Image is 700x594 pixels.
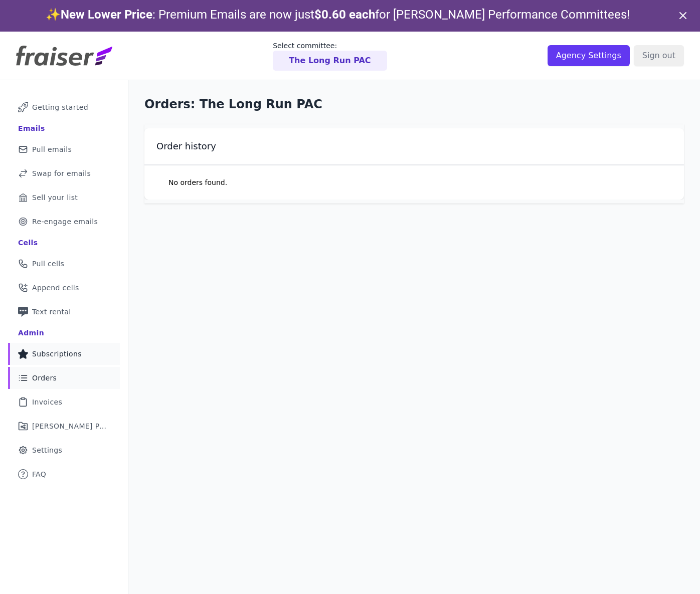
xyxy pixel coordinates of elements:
p: The Long Run PAC [289,55,371,67]
input: Agency Settings [548,45,630,66]
img: Fraiser Logo [16,46,112,66]
span: Invoices [32,397,62,407]
div: Admin [18,328,44,338]
div: Emails [18,123,45,133]
span: [PERSON_NAME] Performance [32,421,108,431]
span: Append cells [32,283,79,293]
a: Subscriptions [8,343,120,365]
a: Re-engage emails [8,211,120,233]
a: Invoices [8,391,120,413]
span: Pull emails [32,144,72,154]
a: Text rental [8,301,120,323]
a: Pull emails [8,138,120,160]
span: Text rental [32,307,71,317]
span: Orders [32,373,57,383]
a: Getting started [8,96,120,118]
a: Select committee: The Long Run PAC [273,41,387,71]
span: Sell your list [32,192,78,203]
span: FAQ [32,469,46,479]
a: FAQ [8,463,120,485]
a: Append cells [8,277,120,299]
span: Settings [32,445,62,455]
span: Subscriptions [32,349,82,359]
p: No orders found. [156,165,239,200]
span: Swap for emails [32,168,91,178]
h1: Orders: The Long Run PAC [144,96,684,112]
input: Sign out [634,45,684,66]
div: Cells [18,238,38,248]
h2: Order history [156,140,216,152]
a: [PERSON_NAME] Performance [8,415,120,437]
a: Swap for emails [8,162,120,184]
span: Re-engage emails [32,217,98,227]
span: Getting started [32,102,88,112]
a: Sell your list [8,186,120,209]
span: Pull cells [32,259,64,269]
a: Settings [8,439,120,461]
p: Select committee: [273,41,387,51]
a: Orders [8,367,120,389]
a: Pull cells [8,253,120,275]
